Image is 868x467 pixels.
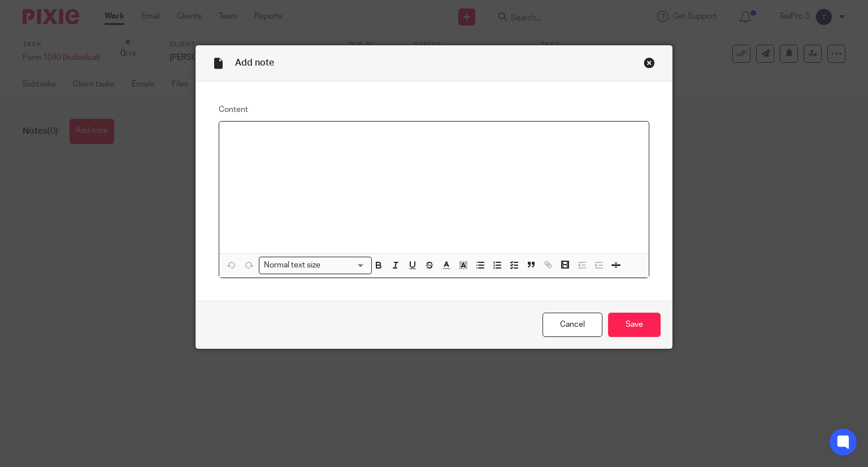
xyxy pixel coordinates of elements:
[259,257,372,274] div: Search for option
[608,313,661,337] input: Save
[542,313,602,337] a: Cancel
[324,260,365,271] input: Search for option
[219,104,650,115] label: Content
[262,260,323,271] span: Normal text size
[235,58,274,67] span: Add note
[644,57,655,68] div: Close this dialog window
